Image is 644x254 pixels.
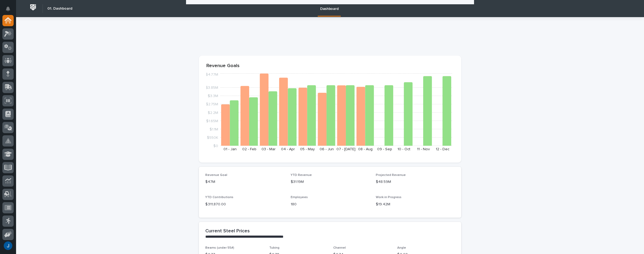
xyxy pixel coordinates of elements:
tspan: $4.77M [206,73,218,76]
button: users-avatar [2,240,14,251]
tspan: $2.2M [208,111,218,114]
tspan: $2.75M [206,102,218,106]
span: Revenue Goal [205,174,227,177]
img: Workspace Logo [28,2,38,12]
text: 03 - Mar [262,147,276,151]
tspan: $1.1M [210,127,218,131]
text: 08 - Aug [358,147,373,151]
span: YTD Revenue [291,174,312,177]
text: 04 - Apr [281,147,295,151]
text: 06 - Jun [320,147,334,151]
p: 180 [291,202,370,207]
h2: 01. Dashboard [47,6,72,11]
text: 02 - Feb [242,147,256,151]
tspan: $550K [207,136,218,139]
span: Tubing [269,246,279,249]
span: Channel [333,246,346,249]
p: $ 311,870.00 [205,202,284,207]
span: Projected Revenue [376,174,406,177]
span: Angle [397,246,406,249]
span: YTD Contributions [205,196,233,199]
span: Work in Progress [376,196,401,199]
p: $47M [205,179,284,185]
text: 12 - Dec [436,147,449,151]
h2: Current Steel Prices [205,228,250,234]
text: 11 - Nov [417,147,430,151]
p: $31.19M [291,179,370,185]
p: $19.42M [376,202,455,207]
tspan: $1.65M [206,119,218,123]
tspan: $3.85M [206,86,218,90]
tspan: $0 [213,144,218,148]
p: Revenue Goals [206,63,454,69]
text: 05 - May [300,147,315,151]
div: Notifications [7,6,14,15]
text: 09 - Sep [377,147,392,151]
tspan: $3.3M [208,94,218,98]
p: $48.59M [376,179,455,185]
button: Notifications [2,3,14,14]
text: 01 - Jan [223,147,237,151]
text: 07 - [DATE] [336,147,355,151]
span: Beams (under 55#) [205,246,234,249]
span: Employees [291,196,308,199]
text: 10 - Oct [397,147,410,151]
